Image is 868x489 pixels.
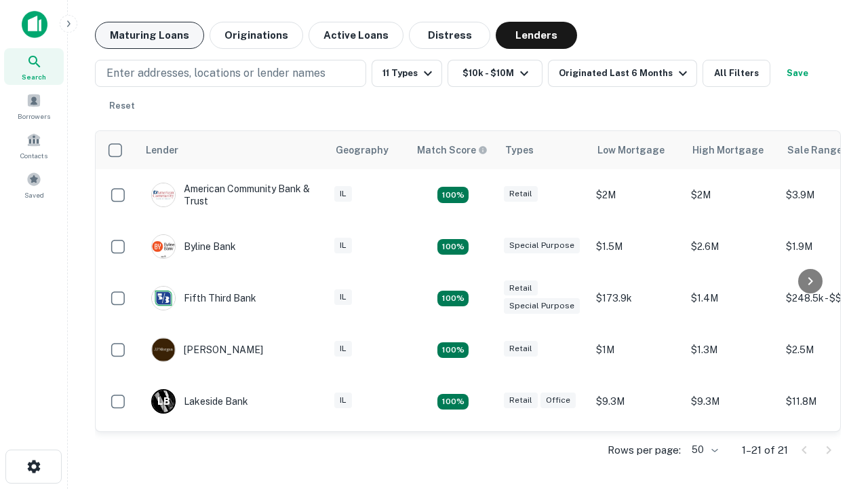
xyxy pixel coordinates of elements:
th: High Mortgage [684,131,779,169]
td: $1.3M [684,324,779,376]
td: $9.3M [684,376,779,427]
th: Geography [328,131,409,169]
div: Capitalize uses an advanced AI algorithm to match your search with the best lender. The match sco... [417,143,488,158]
td: $2.7M [589,427,684,479]
div: Geography [336,142,389,158]
button: $10k - $10M [448,60,542,87]
td: $7M [684,427,779,479]
div: Matching Properties: 2, hasApolloMatch: undefined [437,291,469,307]
img: capitalize-icon.png [22,11,47,38]
span: Borrowers [18,111,50,122]
span: Search [22,71,46,82]
td: $173.9k [589,272,684,324]
td: $1M [589,324,684,376]
td: $1.4M [684,272,779,324]
div: High Mortgage [692,142,764,158]
div: Retail [504,280,538,296]
button: Originations [210,22,303,49]
td: $2M [589,169,684,221]
div: Matching Properties: 3, hasApolloMatch: undefined [437,394,469,410]
td: $9.3M [589,376,684,427]
p: 1–21 of 21 [742,442,788,458]
div: Fifth Third Bank [151,286,256,310]
button: Save your search to get updates of matches that match your search criteria. [776,60,819,87]
td: $2M [684,169,779,221]
img: picture [152,183,175,206]
div: Originated Last 6 Months [559,65,691,81]
div: Types [505,142,534,158]
div: [PERSON_NAME] [151,338,263,362]
p: Enter addresses, locations or lender names [106,65,325,81]
div: IL [334,341,352,357]
div: Low Mortgage [597,142,665,158]
div: IL [334,393,352,408]
p: Rows per page: [608,442,681,458]
button: Maturing Loans [95,22,204,49]
a: Search [4,48,64,85]
th: Low Mortgage [589,131,684,169]
a: Contacts [4,127,64,164]
div: Lakeside Bank [151,389,248,414]
th: Capitalize uses an advanced AI algorithm to match your search with the best lender. The match sco... [409,131,497,169]
div: IL [334,186,352,202]
img: picture [152,287,175,310]
div: Retail [504,341,538,357]
div: Byline Bank [151,234,236,259]
div: IL [334,238,352,253]
td: $1.5M [589,221,684,272]
h6: Match Score [417,143,485,158]
div: IL [334,289,352,305]
span: Saved [24,189,44,200]
img: picture [152,338,175,361]
div: 50 [686,440,720,460]
button: All Filters [703,60,770,87]
div: Retail [504,186,538,202]
div: Special Purpose [504,238,580,253]
img: picture [152,235,175,258]
button: Reset [100,92,144,120]
div: Matching Properties: 2, hasApolloMatch: undefined [437,187,469,203]
td: $2.6M [684,221,779,272]
a: Saved [4,166,64,203]
button: Originated Last 6 Months [548,60,697,87]
button: Distress [409,22,490,49]
div: Office [540,393,576,408]
button: 11 Types [372,60,442,87]
span: Contacts [20,150,47,161]
button: Enter addresses, locations or lender names [95,60,366,87]
iframe: Chat Widget [800,380,868,446]
div: Matching Properties: 3, hasApolloMatch: undefined [437,239,469,255]
div: American Community Bank & Trust [151,183,314,207]
button: Active Loans [309,22,403,49]
th: Lender [138,131,328,169]
a: Borrowers [4,88,64,124]
button: Lenders [496,22,577,49]
p: L B [157,395,170,409]
div: Special Purpose [504,298,580,314]
div: Lender [146,142,178,158]
div: Sale Range [787,142,842,158]
div: Retail [504,393,538,408]
div: Matching Properties: 2, hasApolloMatch: undefined [437,342,469,359]
th: Types [497,131,589,169]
